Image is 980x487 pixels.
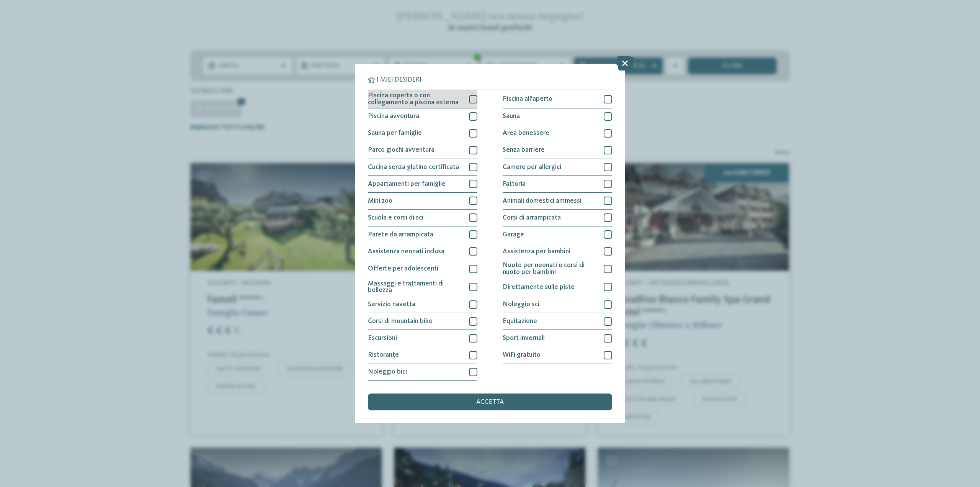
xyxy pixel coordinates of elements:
span: Parco giochi avventura [368,147,434,154]
span: Piscina coperta o con collegamento a piscina esterna [368,92,463,106]
span: Massaggi e trattamenti di bellezza [368,280,463,294]
span: I miei desideri [377,77,421,84]
span: Offerte per adolescenti [368,266,438,272]
span: Cucina senza glutine certificata [368,164,459,171]
span: Noleggio sci [503,301,539,308]
span: Piscina all'aperto [503,96,552,103]
span: Nuoto per neonati e corsi di nuoto per bambini [503,262,598,275]
span: WiFi gratuito [503,352,541,359]
span: Ristorante [368,352,399,359]
span: Mini zoo [368,198,392,205]
span: Fattoria [503,181,526,188]
span: accetta [476,399,504,406]
span: Parete da arrampicata [368,231,433,238]
span: Assistenza neonati inclusa [368,248,444,255]
span: Senza barriere [503,147,545,154]
span: Piscina avventura [368,113,419,120]
span: Sauna [503,113,520,120]
span: Escursioni [368,335,397,342]
span: Servizio navetta [368,301,415,308]
span: Animali domestici ammessi [503,198,581,205]
span: Corsi di arrampicata [503,215,561,221]
span: Garage [503,231,524,238]
span: Noleggio bici [368,369,407,375]
span: Camere per allergici [503,164,561,171]
span: Direttamente sulle piste [503,284,575,291]
span: Equitazione [503,318,537,325]
span: Assistenza per bambini [503,248,570,255]
span: Sauna per famiglie [368,130,422,137]
span: Sport invernali [503,335,545,342]
span: Appartamenti per famiglie [368,181,446,188]
span: Scuola e corsi di sci [368,215,423,221]
span: Area benessere [503,130,549,137]
span: Corsi di mountain bike [368,318,433,325]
